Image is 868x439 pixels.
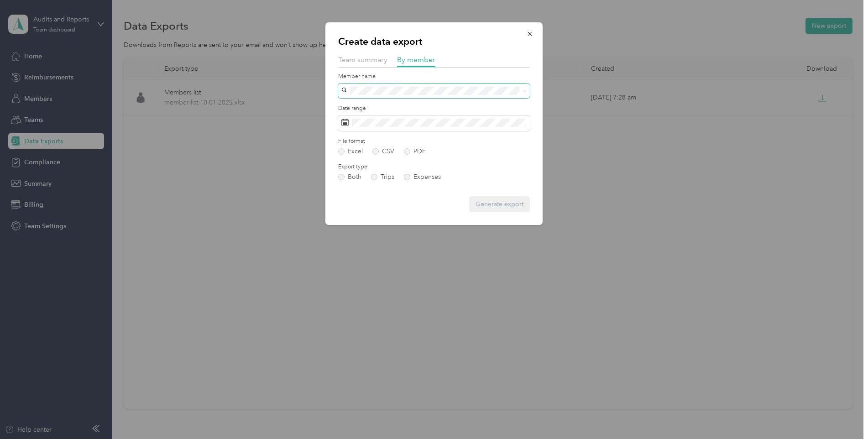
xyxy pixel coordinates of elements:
[817,388,868,439] iframe: Everlance-gr Chat Button Frame
[338,137,530,146] label: File format
[404,148,426,155] label: PDF
[338,163,530,171] label: Export type
[338,174,361,180] label: Both
[338,105,530,113] label: Date range
[372,148,394,155] label: CSV
[397,55,435,64] span: By member
[338,73,530,81] label: Member name
[338,35,530,48] p: Create data export
[404,174,441,180] label: Expenses
[371,174,394,180] label: Trips
[338,148,363,155] label: Excel
[338,55,387,64] span: Team summary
